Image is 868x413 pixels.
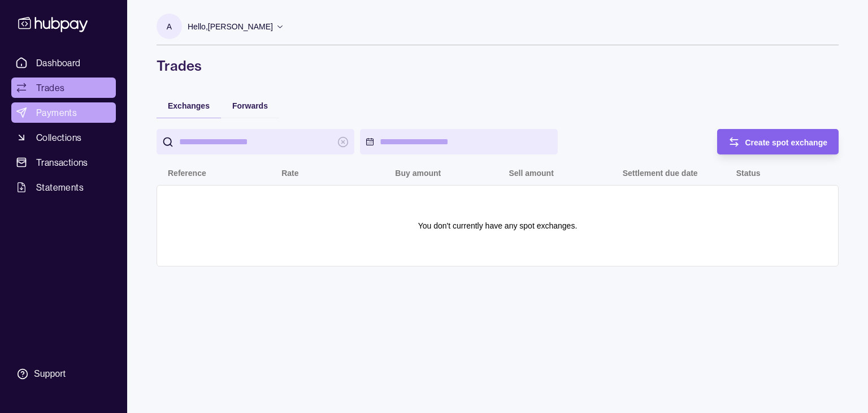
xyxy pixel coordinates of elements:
p: Settlement due date [623,169,698,178]
p: Sell amount [509,169,553,178]
a: Dashboard [11,53,116,73]
span: Trades [36,81,64,94]
p: A [167,20,172,33]
span: Dashboard [36,56,81,70]
div: Support [34,368,66,380]
a: Transactions [11,152,116,173]
h1: Trades [157,57,839,75]
span: Forwards [232,101,268,110]
span: Collections [36,131,81,144]
p: You don't currently have any spot exchanges. [418,220,578,232]
a: Payments [11,102,116,123]
a: Trades [11,78,116,98]
span: Statements [36,180,84,194]
input: search [179,129,332,154]
p: Hello, [PERSON_NAME] [188,20,273,33]
span: Create spot exchange [745,138,828,147]
p: Buy amount [395,169,441,178]
p: Rate [281,169,298,178]
span: Payments [36,106,77,119]
a: Support [11,362,116,386]
span: Exchanges [168,101,210,110]
a: Collections [11,127,116,148]
span: Transactions [36,156,88,169]
a: Statements [11,177,116,197]
button: Create spot exchange [717,129,839,154]
p: Status [736,169,761,178]
p: Reference [168,169,206,178]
